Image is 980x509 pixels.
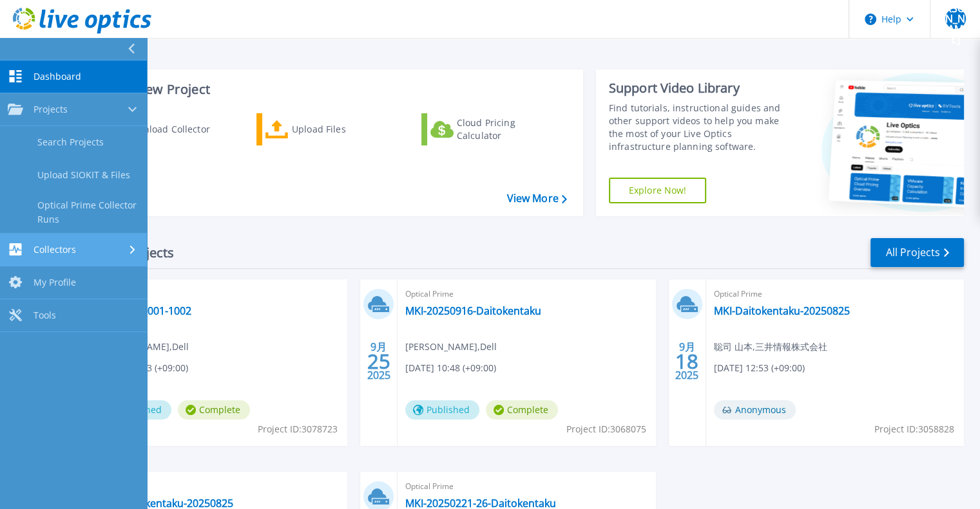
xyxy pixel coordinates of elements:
span: Project ID: 3068075 [566,422,646,436]
div: 9月 2025 [675,338,699,385]
a: MKI-20250916-Daitokentaku [405,304,541,317]
span: Published [405,400,479,420]
div: Support Video Library [609,80,794,97]
span: Complete [178,400,250,420]
h3: Start a New Project [91,82,566,97]
span: [DATE] 10:48 (+09:00) [405,361,496,375]
div: 9月 2025 [367,338,391,385]
span: [PERSON_NAME] , Dell [405,340,497,354]
a: MKI-Daitokentaku-20250825 [714,304,850,317]
span: My Profile [34,277,76,288]
span: Optical Prime [714,287,956,301]
div: Cloud Pricing Calculator [457,116,560,142]
div: Upload Files [292,116,395,142]
span: [DATE] 12:53 (+09:00) [714,361,805,375]
span: Projects [34,104,68,115]
span: Optical Prime [97,287,340,301]
span: Complete [486,400,558,420]
a: All Projects [870,238,964,267]
a: View More [506,192,566,205]
span: Optical Prime [405,287,648,301]
span: Optical Prime [97,479,340,494]
span: Dashboard [34,71,81,82]
span: 聡司 山本 , 三井情報株式会社 [714,340,827,354]
span: Project ID: 3058828 [874,422,954,436]
span: Tools [34,310,56,321]
a: Explore Now! [609,178,707,203]
span: 18 [675,356,698,367]
div: Download Collector [124,116,227,142]
span: Collectors [34,244,76,255]
span: Optical Prime [405,479,648,494]
a: Cloud Pricing Calculator [421,113,565,145]
a: Download Collector [91,113,235,145]
div: Find tutorials, instructional guides and other support videos to help you make the most of your L... [609,102,794,153]
span: Project ID: 3078723 [258,422,338,436]
span: 25 [367,356,390,367]
a: Upload Files [256,113,400,145]
span: Anonymous [714,400,796,420]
